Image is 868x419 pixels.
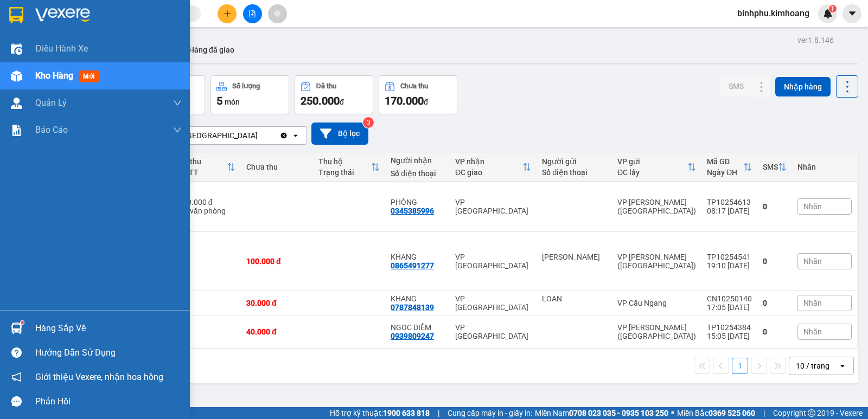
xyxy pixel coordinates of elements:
[218,4,237,23] button: plus
[775,77,831,96] button: Nhập hàng
[448,407,532,419] span: Cung cấp máy in - giấy in:
[707,261,752,270] div: 19:10 [DATE]
[617,157,687,166] div: VP gửi
[291,131,300,140] svg: open
[210,75,289,114] button: Số lượng5món
[311,123,368,145] button: Bộ lọc
[455,294,532,312] div: VP [GEOGRAPHIC_DATA]
[803,257,822,266] span: Nhãn
[617,168,687,177] div: ĐC lấy
[224,10,231,17] span: plus
[707,168,743,177] div: Ngày ĐH
[455,198,532,215] div: VP [GEOGRAPHIC_DATA]
[173,153,241,182] th: Toggle SortBy
[455,168,523,177] div: ĐC giao
[259,130,260,141] input: Selected VP Bình Phú.
[180,37,243,63] button: Hàng đã giao
[379,75,457,114] button: Chưa thu170.000đ
[11,43,22,55] img: warehouse-icon
[391,332,434,340] div: 0939809247
[11,347,22,358] span: question-circle
[803,202,822,211] span: Nhãn
[11,372,22,382] span: notification
[11,323,22,334] img: warehouse-icon
[763,299,787,307] div: 0
[803,299,822,307] span: Nhãn
[385,94,424,107] span: 170.000
[391,261,434,270] div: 0865491277
[569,409,668,417] strong: 0708 023 035 - 0935 103 250
[823,9,833,18] img: icon-new-feature
[400,82,428,90] div: Chưa thu
[318,157,371,166] div: Thu hộ
[709,409,755,417] strong: 0369 525 060
[35,42,88,55] span: Điều hành xe
[216,94,222,107] span: 5
[279,131,288,140] svg: Clear value
[391,303,434,312] div: 0787848139
[542,294,607,303] div: LOAN
[11,125,22,136] img: solution-icon
[178,198,235,207] div: 250.000 đ
[757,153,792,182] th: Toggle SortBy
[178,157,227,166] div: Đã thu
[450,153,537,182] th: Toggle SortBy
[9,7,23,23] img: logo-vxr
[178,168,227,177] div: HTTT
[11,70,22,82] img: warehouse-icon
[173,130,258,141] div: VP [GEOGRAPHIC_DATA]
[707,323,752,332] div: TP10254384
[383,409,430,417] strong: 1900 633 818
[707,253,752,261] div: TP10254541
[455,157,523,166] div: VP nhận
[243,4,262,23] button: file-add
[225,98,240,106] span: món
[829,5,837,12] sup: 1
[391,198,444,207] div: PHÒNG
[246,257,308,266] div: 100.000 đ
[707,332,752,340] div: 15:05 [DATE]
[438,407,439,419] span: |
[273,10,281,17] span: aim
[617,323,696,340] div: VP [PERSON_NAME] ([GEOGRAPHIC_DATA])
[542,168,607,177] div: Số điện thoại
[318,168,371,177] div: Trạng thái
[178,207,235,215] div: Tại văn phòng
[763,163,778,171] div: SMS
[301,94,340,107] span: 250.000
[455,253,532,270] div: VP [GEOGRAPHIC_DATA]
[391,253,444,261] div: KHANG
[21,321,24,324] sup: 1
[617,253,696,270] div: VP [PERSON_NAME] ([GEOGRAPHIC_DATA])
[246,299,308,307] div: 30.000 đ
[246,327,308,336] div: 40.000 đ
[763,407,765,419] span: |
[763,202,787,211] div: 0
[295,75,373,114] button: Đã thu250.000đ
[173,126,182,134] span: down
[391,169,444,178] div: Số điện thoại
[617,299,696,307] div: VP Cầu Ngang
[671,411,674,415] span: ⚪️
[808,409,815,417] span: copyright
[720,76,752,96] button: SMS
[455,323,532,340] div: VP [GEOGRAPHIC_DATA]
[313,153,385,182] th: Toggle SortBy
[707,294,752,303] div: CN10250140
[843,4,861,23] button: caret-down
[535,407,668,419] span: Miền Nam
[797,34,834,46] div: ver 1.8.146
[612,153,701,182] th: Toggle SortBy
[35,70,73,81] span: Kho hàng
[391,323,444,332] div: NGỌC DIỄM
[35,394,182,410] div: Phản hồi
[391,156,444,165] div: Người nhận
[35,345,182,361] div: Hướng dẫn sử dụng
[707,207,752,215] div: 08:17 [DATE]
[35,320,182,337] div: Hàng sắp về
[340,98,344,106] span: đ
[707,157,743,166] div: Mã GD
[11,396,22,407] span: message
[677,407,755,419] span: Miền Bắc
[732,358,748,374] button: 1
